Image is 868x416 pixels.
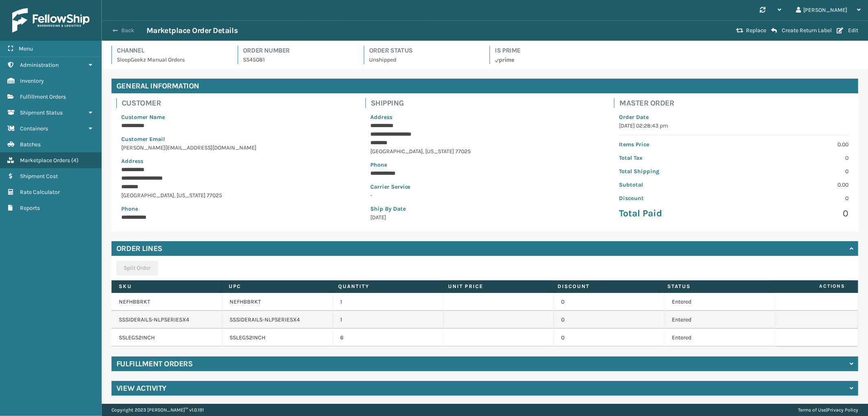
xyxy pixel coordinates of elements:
h4: View Activity [116,383,166,393]
span: Batches [20,141,41,148]
p: [GEOGRAPHIC_DATA] , [US_STATE] 77025 [370,147,600,156]
td: 6 [333,329,444,347]
label: Status [667,283,762,290]
span: Inventory [20,77,44,84]
button: Create Return Label [769,27,834,34]
h4: Channel [117,46,228,55]
p: 0 [739,167,848,176]
td: SSSIDERAILS-NLPSERIESX4 [222,311,333,329]
span: Containers [20,125,48,132]
span: Menu [19,45,33,52]
span: Address [370,114,392,121]
h4: Customer [122,98,356,108]
a: Privacy Policy [827,407,858,413]
p: Customer Email [121,135,351,143]
td: NEFHBBRKT [222,293,333,311]
label: UPC [229,283,324,290]
p: 0.00 [739,180,848,189]
p: 0 [739,154,848,162]
span: Shipment Status [20,109,63,116]
td: Entered [665,311,775,329]
h4: Order Number [243,46,354,55]
p: Carrier Service [370,183,600,191]
span: Reports [20,205,40,211]
p: [PERSON_NAME][EMAIL_ADDRESS][DOMAIN_NAME] [121,143,351,152]
button: Edit [834,27,861,34]
a: SSSIDERAILS-NLPSERIESX4 [119,316,189,323]
p: [DATE] 02:28:43 pm [619,121,848,130]
label: Discount [558,283,653,290]
td: Entered [665,293,775,311]
button: Replace [734,27,769,34]
td: 0 [554,311,665,329]
p: Phone [370,161,600,169]
label: Quantity [338,283,433,290]
p: 0 [739,194,848,202]
h4: Order Status [369,46,480,55]
p: 0.00 [739,140,848,149]
p: 0 [739,207,848,220]
td: 1 [333,293,444,311]
span: Marketplace Orders [20,157,70,164]
p: Total Tax [619,154,729,162]
p: Phone [121,205,351,213]
span: Rate Calculator [20,189,60,196]
td: 0 [554,293,665,311]
p: Total Paid [619,207,729,220]
button: Back [109,27,146,34]
a: SSLEGS2INCH [119,334,155,341]
td: SSLEGS2INCH [222,329,333,347]
h4: Master Order [619,98,853,108]
img: logo [12,8,90,33]
p: Ship By Date [370,205,600,213]
p: Customer Name [121,113,351,121]
span: Shipment Cost [20,173,58,180]
a: NEFHBBRKT [119,298,150,305]
p: Copyright 2023 [PERSON_NAME]™ v 1.0.191 [112,404,204,416]
p: Total Shipping [619,167,729,176]
i: Create Return Label [771,27,777,34]
button: Split Order [116,261,158,275]
a: Terms of Use [798,407,826,413]
p: Order Date [619,113,848,121]
p: SS45081 [243,55,354,64]
span: Address [121,158,143,165]
i: Edit [837,28,843,33]
p: SleepGeekz Manual Orders [117,55,228,64]
h4: Fulfillment Orders [116,359,192,369]
p: Discount [619,194,729,202]
td: Entered [665,329,775,347]
span: Administration [20,62,59,68]
h4: Is Prime [495,46,606,55]
p: [GEOGRAPHIC_DATA] , [US_STATE] 77025 [121,191,351,200]
span: ( 4 ) [71,157,79,164]
p: Items Price [619,140,729,149]
i: Replace [736,28,743,33]
span: Actions [772,280,850,293]
p: - [370,191,600,200]
td: 1 [333,311,444,329]
p: [DATE] [370,213,600,222]
td: 0 [554,329,665,347]
p: Subtotal [619,180,729,189]
h3: Marketplace Order Details [146,26,238,35]
p: Unshipped [369,55,480,64]
div: | [798,404,858,416]
h4: Order Lines [116,244,162,253]
span: Fulfillment Orders [20,93,66,100]
h4: Shipping [371,98,605,108]
label: SKU [119,283,214,290]
h4: General Information [112,79,858,93]
label: Unit Price [448,283,543,290]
